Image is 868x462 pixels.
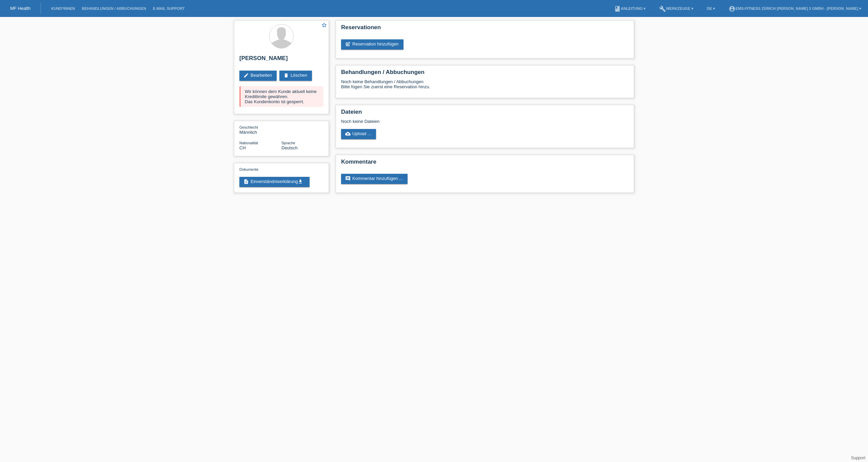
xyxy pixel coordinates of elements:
h2: [PERSON_NAME] [239,55,323,65]
a: Support [851,456,865,460]
i: post_add [345,41,351,47]
a: Kund*innen [48,6,78,11]
a: buildWerkzeuge ▾ [656,6,697,11]
h2: Dateien [341,109,629,119]
a: MF Health [10,6,31,11]
i: description [243,179,249,184]
a: Behandlungen / Abbuchungen [78,6,150,11]
h2: Reservationen [341,24,629,34]
a: E-Mail Support [150,6,188,11]
a: commentKommentar hinzufügen ... [341,174,408,184]
a: post_addReservation hinzufügen [341,39,403,50]
i: account_circle [729,5,735,12]
i: delete [283,73,289,78]
i: cloud_upload [345,131,351,136]
i: get_app [298,179,303,184]
div: Noch keine Dateien [341,119,548,124]
i: star_border [321,22,327,28]
h2: Behandlungen / Abbuchungen [341,69,629,79]
h2: Kommentare [341,159,629,169]
i: edit [243,73,249,78]
span: Nationalität [239,141,258,145]
div: Wir können dem Kunde aktuell keine Kreditlimite gewähren. Das Kundenkonto ist gesperrt. [239,86,323,107]
a: descriptionEinverständniserklärungget_app [239,177,310,187]
a: cloud_uploadUpload ... [341,129,376,139]
a: DE ▾ [704,6,718,11]
div: Männlich [239,125,281,135]
i: comment [345,176,351,181]
span: Sprache [281,141,295,145]
div: Noch keine Behandlungen / Abbuchungen Bitte fügen Sie zuerst eine Reservation hinzu. [341,79,629,94]
a: bookAnleitung ▾ [611,6,649,11]
a: editBearbeiten [239,71,277,81]
span: Geschlecht [239,125,258,129]
span: Schweiz [239,145,246,150]
a: deleteLöschen [279,71,312,81]
a: account_circleEMS-Fitness Zürich [PERSON_NAME] 3 GmbH - [PERSON_NAME] ▾ [725,6,865,11]
span: Deutsch [281,145,298,150]
span: Dokumente [239,167,258,171]
i: build [659,5,666,12]
i: book [614,5,621,12]
a: star_border [321,22,327,29]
